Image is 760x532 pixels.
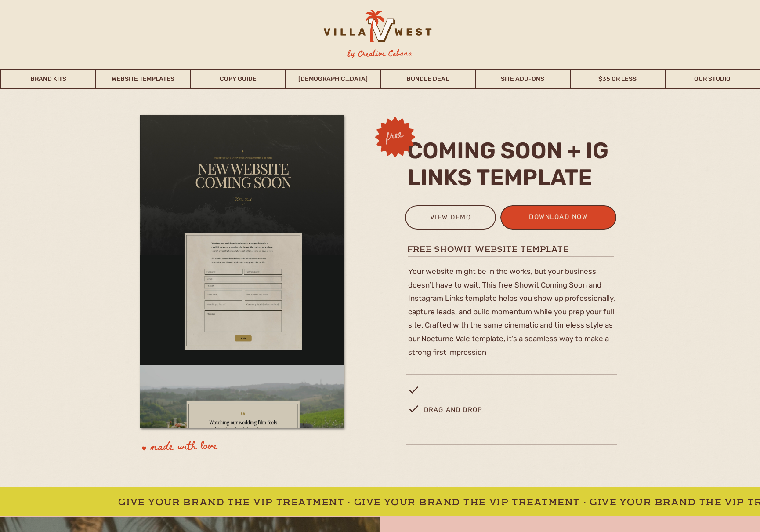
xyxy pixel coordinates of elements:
[375,125,414,148] h3: free
[96,69,190,89] a: Website Templates
[151,438,276,458] p: made with love
[381,69,475,89] a: Bundle Deal
[340,47,420,60] h3: by Creative Cabana
[666,69,760,89] a: Our Studio
[571,69,665,89] a: $35 or Less
[476,69,570,89] a: Site Add-Ons
[407,244,616,255] h1: free showit website template
[286,69,380,89] a: [DEMOGRAPHIC_DATA]
[515,211,601,226] a: download now
[1,69,95,89] a: Brand Kits
[424,404,492,420] p: drag and drop
[411,211,490,226] a: view demo
[408,265,617,365] p: Your website might be in the works, but your business doesn’t have to wait. This free Showit Comi...
[191,69,285,89] a: Copy Guide
[407,137,619,190] h2: coming soon + ig links template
